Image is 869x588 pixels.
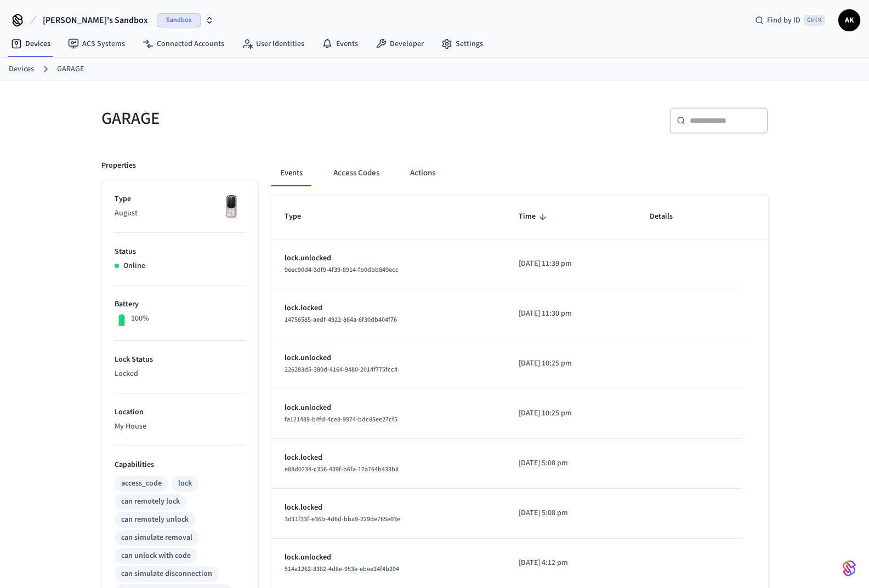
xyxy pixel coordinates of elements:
[285,265,399,275] span: 9eec90d4-3df9-4f39-8914-fb0dbb849ecc
[43,14,148,27] span: [PERSON_NAME]'s Sandbox
[131,313,149,324] p: 100%
[115,354,245,366] p: Lock Status
[746,10,834,30] div: Find by IDCtrl K
[121,550,191,562] div: can unlock with code
[519,258,623,270] p: [DATE] 11:39 pm
[121,532,192,544] div: can simulate removal
[285,564,399,574] span: 514a1262-8382-4d6e-953e-ebee14f4b204
[519,458,623,469] p: [DATE] 5:08 pm
[101,107,428,130] h5: GARAGE
[285,302,492,314] p: lock.locked
[285,415,397,424] span: fa121439-b4fd-4ce8-9974-bdc85ee27cf5
[121,478,162,489] div: access_code
[2,34,59,54] a: Devices
[178,478,192,489] div: lock
[519,358,623,369] p: [DATE] 10:25 pm
[285,365,397,374] span: 226283d5-380d-4164-9480-2014f775fcc4
[285,502,492,513] p: lock.locked
[271,160,768,186] div: ant example
[313,34,367,54] a: Events
[285,253,492,264] p: lock.unlocked
[121,514,189,526] div: can remotely unlock
[767,15,800,26] span: Find by ID
[325,160,388,186] button: Access Codes
[401,160,444,186] button: Actions
[218,193,245,221] img: Yale Assure Touchscreen Wifi Smart Lock, Satin Nickel, Front
[519,308,623,319] p: [DATE] 11:30 pm
[115,421,245,432] p: My House
[9,64,34,75] a: Devices
[804,15,825,26] span: Ctrl K
[115,407,245,418] p: Location
[285,452,492,464] p: lock.locked
[367,34,433,54] a: Developer
[838,9,860,31] button: AK
[519,208,550,225] span: Time
[285,465,399,474] span: e88d0234-c356-439f-b6fa-17a764b433b8
[157,13,201,27] span: Sandbox
[650,208,687,225] span: Details
[121,496,180,507] div: can remotely lock
[115,246,245,258] p: Status
[115,368,245,380] p: Locked
[101,160,136,172] p: Properties
[285,352,492,364] p: lock.unlocked
[115,193,245,205] p: Type
[285,552,492,563] p: lock.unlocked
[115,299,245,310] p: Battery
[123,260,145,272] p: Online
[115,208,245,219] p: August
[519,507,623,519] p: [DATE] 5:08 pm
[59,34,134,54] a: ACS Systems
[285,515,400,524] span: 3d11f33f-e36b-4d6d-bba9-229de765e03e
[843,560,856,577] img: SeamLogoGradient.69752ec5.svg
[285,402,492,414] p: lock.unlocked
[839,10,859,30] span: AK
[285,315,397,324] span: 14756585-aedf-4922-864a-6f30db404f76
[121,568,212,580] div: can simulate disconnection
[233,34,313,54] a: User Identities
[285,208,315,225] span: Type
[433,34,492,54] a: Settings
[519,408,623,419] p: [DATE] 10:25 pm
[115,459,245,471] p: Capabilities
[134,34,233,54] a: Connected Accounts
[271,160,311,186] button: Events
[57,64,84,75] a: GARAGE
[519,557,623,569] p: [DATE] 4:12 pm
